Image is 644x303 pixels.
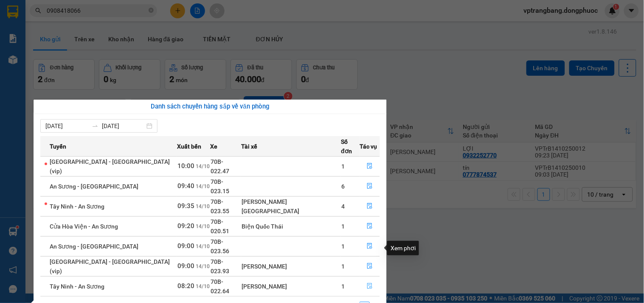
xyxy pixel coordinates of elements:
span: file-done [367,183,373,190]
span: An Sương - [GEOGRAPHIC_DATA] [50,243,138,250]
span: 70B-023.93 [211,258,229,274]
span: 10:00 [177,162,194,170]
span: Tuyến [50,142,66,151]
div: Xem phơi [387,241,419,255]
div: [PERSON_NAME][GEOGRAPHIC_DATA] [242,197,340,216]
span: 09:00 [177,242,194,250]
span: 70B-023.55 [211,198,229,214]
span: 14/10 [196,203,210,209]
span: file-done [367,263,373,270]
span: 70B-022.64 [211,278,229,294]
span: 1 [341,243,345,250]
span: 1 [341,223,345,230]
span: 70B-023.56 [211,238,229,254]
span: [GEOGRAPHIC_DATA] - [GEOGRAPHIC_DATA] (vip) [50,258,170,274]
span: file-done [367,223,373,230]
span: swap-right [92,123,98,129]
div: Danh sách chuyến hàng sắp về văn phòng [40,102,380,112]
span: file-done [367,203,373,210]
span: 14/10 [196,223,210,229]
input: Đến ngày [102,121,145,131]
span: 14/10 [196,263,210,269]
button: file-done [360,280,380,293]
span: 14/10 [196,183,210,189]
span: 09:20 [177,222,194,230]
span: [GEOGRAPHIC_DATA] - [GEOGRAPHIC_DATA] (vip) [50,158,170,174]
span: 09:00 [177,262,194,270]
button: file-done [360,200,380,213]
span: 14/10 [196,163,210,169]
span: 14/10 [196,243,210,249]
span: Số đơn [341,137,359,156]
span: Cửa Hòa Viện - An Sương [50,223,118,230]
div: Biện Quốc Thái [242,222,340,231]
span: An Sương - [GEOGRAPHIC_DATA] [50,183,138,190]
span: Tác vụ [360,142,377,151]
span: 6 [341,183,345,190]
span: file-done [367,243,373,250]
span: 1 [341,163,345,170]
span: 70B-020.51 [211,218,229,234]
span: file-done [367,283,373,290]
input: Từ ngày [45,121,88,131]
div: [PERSON_NAME] [242,282,340,291]
span: Tây Ninh - An Sương [50,283,104,290]
button: file-done [360,220,380,233]
span: 08:20 [177,282,194,290]
button: file-done [360,160,380,173]
span: 70B-023.15 [211,178,229,194]
span: Tây Ninh - An Sương [50,203,104,210]
span: Xe [210,142,217,151]
span: file-done [367,163,373,170]
span: 1 [341,283,345,290]
div: [PERSON_NAME] [242,262,340,271]
span: 14/10 [196,283,210,289]
button: file-done [360,240,380,253]
span: 09:40 [177,182,194,190]
span: 09:35 [177,202,194,210]
span: to [92,123,98,129]
span: 4 [341,203,345,210]
span: Tài xế [241,142,257,151]
span: 70B-022.47 [211,158,229,174]
button: file-done [360,260,380,273]
span: 1 [341,263,345,270]
span: Xuất bến [177,142,201,151]
button: file-done [360,180,380,193]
